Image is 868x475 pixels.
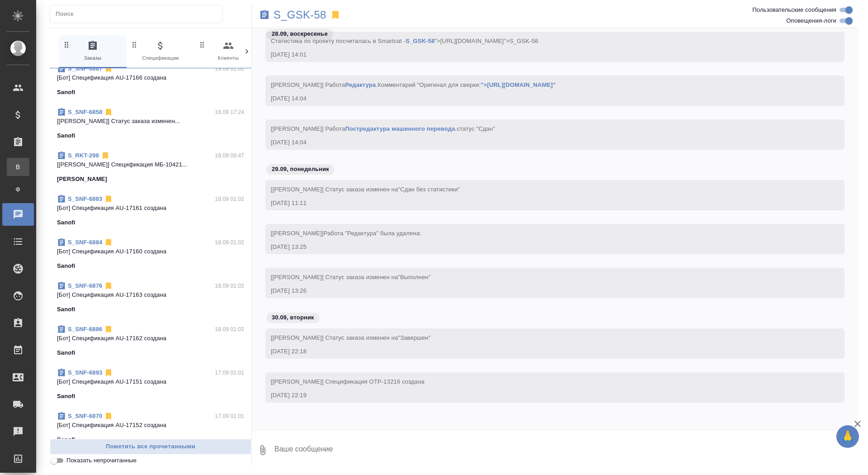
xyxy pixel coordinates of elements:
[57,261,75,271] p: Sanofi
[274,10,326,19] a: S_GSK-58
[11,162,25,171] span: В
[345,125,455,132] a: Постредактура машинного перевода
[57,377,244,386] p: [Бот] Спецификация AU-17151 создана
[271,186,460,193] span: [[PERSON_NAME]] Статус заказа изменен на
[272,313,314,322] p: 30.09, вторник
[57,218,75,227] p: Sanofi
[50,439,251,455] button: Пометить все прочитанными
[271,286,813,295] div: [DATE] 13:26
[271,81,556,88] span: [[PERSON_NAME]] Работа .
[57,421,244,430] p: [Бот] Спецификация AU-17152 создана
[50,146,251,189] div: S_RKT-29818.09 09:47[[PERSON_NAME]] Спецификация МБ-10421...[PERSON_NAME]
[104,238,113,247] svg: Отписаться
[7,158,29,176] a: В
[272,29,328,38] p: 28.09, воскресенье
[752,5,836,14] span: Пользовательские сообщения
[62,40,71,49] svg: Зажми и перетащи, чтобы поменять порядок вкладок
[271,391,813,400] div: [DATE] 22:19
[57,247,244,256] p: [Бот] Спецификация AU-17160 создана
[104,412,113,421] svg: Отписаться
[271,242,813,252] div: [DATE] 13:25
[215,64,244,73] p: 19.09 01:01
[57,88,75,97] p: Sanofi
[130,40,191,62] span: Спецификации
[271,378,425,385] span: [[PERSON_NAME]] Спецификация OTP-13216 создана
[55,442,246,452] span: Пометить все прочитанными
[271,138,813,147] div: [DATE] 14:04
[271,334,430,341] span: [[PERSON_NAME]] Статус заказа изменен на
[66,456,137,465] span: Показать непрочитанные
[215,281,244,290] p: 18.09 01:02
[57,175,107,184] p: [PERSON_NAME]
[50,189,251,233] div: S_SNF-688318.09 01:02[Бот] Спецификация AU-17161 созданаSanofi
[68,195,102,202] a: S_SNF-6883
[345,81,376,88] a: Редактура
[398,334,430,341] span: "Завершен"
[836,425,859,448] button: 🙏
[198,40,207,49] svg: Зажми и перетащи, чтобы поменять порядок вкладок
[215,325,244,334] p: 18.09 01:02
[57,348,75,357] p: Sanofi
[215,151,244,160] p: 18.09 09:47
[57,290,244,299] p: [Бот] Спецификация AU-17163 создана
[50,102,251,146] div: S_SNF-685818.09 17:24[[PERSON_NAME]] Статус заказа изменен...Sanofi
[377,81,556,88] span: Комментарий "Оригинал для сверки:
[62,40,123,62] span: Заказы
[104,368,113,377] svg: Отписаться
[57,392,75,401] p: Sanofi
[398,186,460,193] span: "Сдан без статистики"
[68,282,102,289] a: S_SNF-6876
[57,160,244,169] p: [[PERSON_NAME]] Спецификация МБ-10421...
[50,363,251,406] div: S_SNF-689317.09 01:01[Бот] Спецификация AU-17151 созданаSanofi
[50,59,251,102] div: S_SNF-688719.09 01:01[Бот] Спецификация AU-17166 созданаSanofi
[271,347,813,356] div: [DATE] 22:18
[104,281,113,290] svg: Отписаться
[57,334,244,343] p: [Бот] Спецификация AU-17162 создана
[130,40,139,49] svg: Зажми и перетащи, чтобы поменять порядок вкладок
[271,50,813,59] div: [DATE] 14:01
[57,435,75,444] p: Sanofi
[68,109,102,115] a: S_SNF-6858
[271,199,813,208] div: [DATE] 11:11
[398,274,430,280] span: "Выполнен"
[57,117,244,126] p: [[PERSON_NAME]] Статус заказа изменен...
[50,233,251,276] div: S_SNF-688418.09 01:02[Бот] Спецификация AU-17160 созданаSanofi
[101,151,110,160] svg: Отписаться
[481,81,556,88] a: ">[URL][DOMAIN_NAME]"
[56,8,222,20] input: Поиск
[104,325,113,334] svg: Отписаться
[50,319,251,363] div: S_SNF-688618.09 01:02[Бот] Спецификация AU-17162 созданаSanofi
[50,406,251,450] div: S_SNF-687017.09 01:01[Бот] Спецификация AU-17152 созданаSanofi
[786,16,836,25] span: Оповещения-логи
[198,40,259,62] span: Клиенты
[68,239,102,246] a: S_SNF-6884
[215,238,244,247] p: 18.09 01:02
[271,230,421,237] span: [[PERSON_NAME]]
[104,108,113,117] svg: Отписаться
[57,73,244,82] p: [Бот] Спецификация AU-17166 создана
[68,369,102,376] a: S_SNF-6893
[68,65,102,72] a: S_SNF-6887
[57,305,75,314] p: Sanofi
[457,125,495,132] span: статус "Сдан"
[68,413,102,419] a: S_SNF-6870
[57,204,244,213] p: [Бот] Спецификация AU-17161 создана
[68,152,99,159] a: S_RKT-298
[271,125,495,132] span: [[PERSON_NAME]] Работа .
[50,276,251,319] div: S_SNF-687618.09 01:02[Бот] Спецификация AU-17163 созданаSanofi
[215,412,244,421] p: 17.09 01:01
[68,326,102,332] a: S_SNF-6886
[271,94,813,103] div: [DATE] 14:04
[7,180,29,199] a: Ф
[271,274,430,280] span: [[PERSON_NAME]] Статус заказа изменен на
[104,195,113,204] svg: Отписаться
[272,165,329,174] p: 29.09, понедельник
[104,64,113,73] svg: Отписаться
[215,368,244,377] p: 17.09 01:01
[215,108,244,117] p: 18.09 17:24
[840,427,855,446] span: 🙏
[11,185,25,194] span: Ф
[324,230,421,237] span: Работа "Редактура" была удалена:
[57,131,75,140] p: Sanofi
